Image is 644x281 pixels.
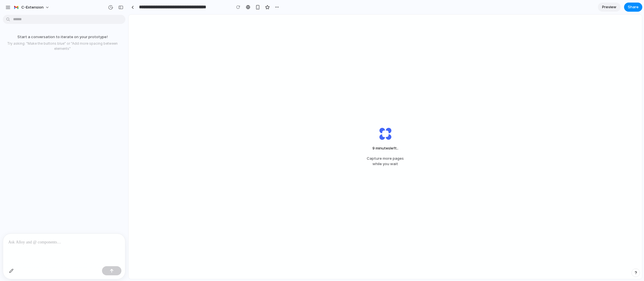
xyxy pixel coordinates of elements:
a: Preview [598,3,621,12]
p: Try asking: "Make the buttons blue" or "Add more spacing between elements" [2,41,123,51]
button: c-extension [11,3,52,12]
span: Capture more pages while you wait [367,156,404,167]
span: Share [628,4,639,10]
span: minutes left .. [370,145,401,151]
span: 9 [372,146,375,150]
span: Preview [602,4,616,10]
span: c-extension [21,5,44,10]
p: Start a conversation to iterate on your prototype! [2,34,123,40]
button: Share [624,3,642,12]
